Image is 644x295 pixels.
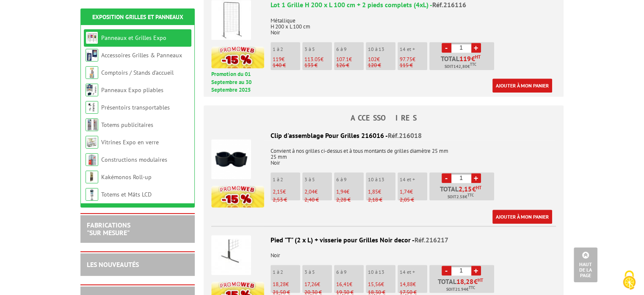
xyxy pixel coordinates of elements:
a: Vitrines Expo en verre [101,138,159,146]
span: Réf.216018 [388,131,422,140]
h4: ACCESSOIRES [204,114,564,122]
img: Clip d'assemblage Pour Grilles 216016 [211,139,251,179]
img: Constructions modulaires [86,153,98,166]
p: 3 à 5 [304,46,332,52]
span: Soit € [445,63,476,70]
a: Présentoirs transportables [101,104,170,111]
span: Soit € [446,286,475,293]
p: 126 € [336,62,364,68]
img: Cookies (fenêtre modale) [619,270,640,291]
span: 102 [368,56,377,63]
img: Comptoirs / Stands d'accueil [86,66,98,79]
a: LES NOUVEAUTÉS [87,260,139,269]
span: € [471,55,475,62]
p: € [273,189,300,195]
div: Pied "T" (2 x L) + visserie pour Grilles Noir decor - [211,235,556,245]
p: 6 à 9 [336,46,364,52]
p: 3 à 5 [304,269,332,275]
p: € [336,189,364,195]
span: 142,80 [453,63,467,70]
p: € [304,56,332,62]
a: - [442,43,451,53]
p: Promotion du 01 Septembre au 30 Septembre 2025 [211,70,264,94]
button: Cookies (fenêtre modale) [614,266,644,295]
span: 2,15 [273,188,283,195]
span: 14,88 [400,281,413,288]
span: Réf.216217 [415,236,448,244]
span: 119 [459,55,471,62]
a: Constructions modulaires [101,156,167,163]
p: 14 et + [400,177,427,183]
p: € [400,189,427,195]
p: 115 € [400,62,427,68]
sup: HT [476,185,481,191]
span: € [459,185,481,192]
p: Métallique H 200 x L 100 cm Noir [271,12,556,36]
p: 6 à 9 [336,269,364,275]
p: 10 à 13 [368,177,395,183]
p: 140 € [273,62,300,68]
a: - [442,173,451,183]
div: Clip d'assemblage Pour Grilles 216016 - [211,131,556,140]
p: € [400,281,427,287]
span: 97.75 [400,56,412,63]
img: Pied [211,235,251,275]
p: € [368,56,395,62]
p: € [400,56,427,62]
p: € [304,189,332,195]
p: 2,05 € [400,197,427,203]
p: Total [431,278,494,293]
a: Ajouter à mon panier [492,210,552,224]
p: Total [431,55,494,70]
p: 1 à 2 [273,269,300,275]
img: Kakémonos Roll-up [86,171,98,183]
a: Haut de la page [574,247,597,282]
a: Totems publicitaires [101,121,153,129]
span: 119 [273,56,282,63]
a: Panneaux Expo pliables [101,86,163,94]
span: Réf.216116 [432,0,466,9]
p: 133 € [304,62,332,68]
p: 2,18 € [368,197,395,203]
sup: TTC [470,62,476,67]
span: 15,56 [368,281,381,288]
a: Exposition Grilles et Panneaux [92,13,183,21]
img: Vitrines Expo en verre [86,136,98,149]
a: Kakémonos Roll-up [101,173,152,181]
span: 16,41 [336,281,349,288]
a: + [471,43,481,53]
span: Soit € [448,194,474,200]
span: € [456,278,483,285]
img: Totems et Mâts LCD [86,188,98,201]
p: 10 à 13 [368,269,395,275]
p: 14 et + [400,46,427,52]
sup: TTC [467,193,474,197]
img: Présentoirs transportables [86,101,98,114]
p: € [368,281,395,287]
span: 2,04 [304,188,315,195]
img: promotion [211,185,264,208]
sup: TTC [469,285,475,290]
sup: HT [475,54,481,60]
span: 1,74 [400,188,410,195]
span: 113.05 [304,56,321,63]
a: + [471,266,481,275]
p: Convient à nos grilles ci-dessus et à tous montants de grilles diamètre 25 mm 25 mm Noir [211,142,556,166]
span: 107.1 [336,56,349,63]
img: Totems publicitaires [86,118,98,131]
p: 3 à 5 [304,177,332,183]
a: FABRICATIONS"Sur Mesure" [87,221,130,237]
span: 21.94 [455,286,466,293]
p: 10 à 13 [368,46,395,52]
span: 17,26 [304,281,317,288]
img: Panneaux Expo pliables [86,84,98,96]
p: € [336,56,364,62]
sup: HT [478,277,483,283]
span: 1,94 [336,188,346,195]
p: € [368,189,395,195]
a: Panneaux et Grilles Expo [101,34,166,42]
p: 2,28 € [336,197,364,203]
p: 120 € [368,62,395,68]
a: Comptoirs / Stands d'accueil [101,69,174,76]
span: 18,28 [456,278,474,285]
